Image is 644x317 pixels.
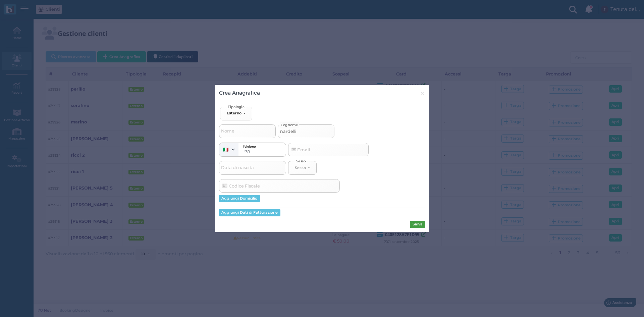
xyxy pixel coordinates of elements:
[221,183,260,189] div: Codice Fiscale
[220,164,255,172] span: Data di nascita
[227,111,241,115] div: Esterno
[20,5,44,10] span: Assistenza
[278,124,334,138] input: Cognome
[243,145,256,148] label: Telefono
[420,89,425,98] span: ×
[220,127,235,136] span: Nome
[223,148,228,152] img: it.png
[219,143,239,157] button: Select phone number prefix
[295,165,306,170] div: Sesso
[219,161,286,174] input: Data di nascita
[288,143,369,156] input: Email
[219,89,260,97] h4: Crea Anagrafica
[219,124,276,138] input: Nome
[295,158,307,163] span: Sesso
[243,149,245,154] span: +
[288,161,317,175] button: Sesso
[227,104,246,109] span: Tipologia
[290,147,310,153] div: Email
[410,221,425,228] button: Salva
[219,195,260,202] button: Aggiungi Domicilio
[219,179,340,193] input: Codice Fiscale
[219,209,280,216] button: Aggiungi Dati di Fatturazione
[280,121,299,128] span: Cognome
[220,107,252,120] button: Esterno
